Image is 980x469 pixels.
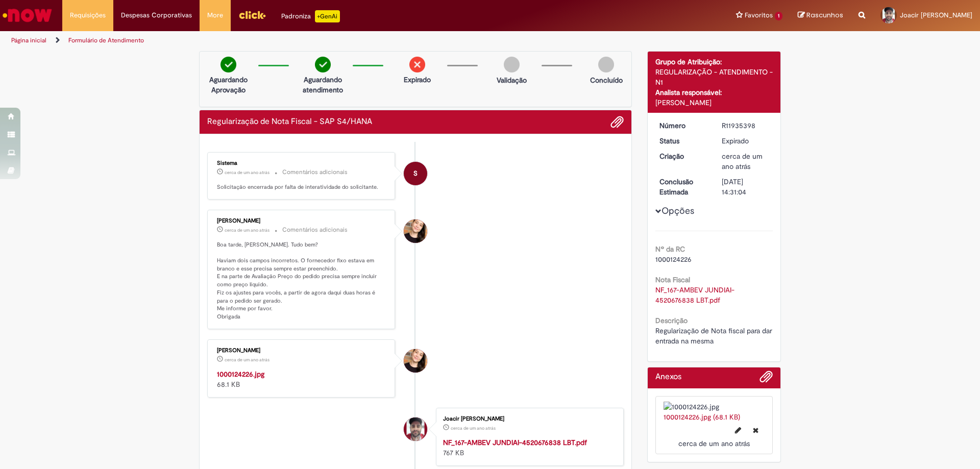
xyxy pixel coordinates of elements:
dt: Conclusão Estimada [652,177,715,197]
a: 1000124226.jpg [217,369,264,379]
span: 1000124226 [655,255,692,264]
a: Página inicial [11,36,46,44]
span: Rascunhos [806,10,843,20]
div: REGULARIZAÇÃO - ATENDIMENTO - N1 [655,67,773,87]
span: S [413,161,418,186]
div: Expirado [722,136,769,146]
button: Adicionar anexos [610,115,624,129]
img: click_logo_yellow_360x200.png [238,7,266,22]
time: 28/08/2024 15:30:35 [451,425,496,431]
p: Validação [497,75,527,85]
div: Analista responsável: [655,87,773,97]
div: Joacir [PERSON_NAME] [443,416,613,422]
div: 68.1 KB [217,369,387,389]
div: Grupo de Atribuição: [655,57,773,67]
time: 05/09/2024 17:11:24 [225,357,269,363]
b: Nº da RC [655,244,685,254]
span: cerca de um ano atrás [451,425,496,431]
a: 1000124226.jpg (68.1 KB) [664,412,740,422]
div: [DATE] 14:31:04 [722,177,769,197]
span: Joacir [PERSON_NAME] [900,11,972,19]
p: Solicitação encerrada por falta de interatividade do solicitante. [217,183,387,191]
span: Regularização de Nota fiscal para dar entrada na mesma [655,326,774,345]
img: img-circle-grey.png [598,57,614,72]
img: remove.png [409,57,425,72]
a: Formulário de Atendimento [68,36,144,44]
div: R11935398 [722,120,769,131]
button: Adicionar anexos [759,370,773,388]
span: Despesas Corporativas [121,10,192,20]
button: Excluir 1000124226.jpg [747,422,765,438]
span: cerca de um ano atrás [225,169,269,176]
time: 05/09/2024 17:11:31 [225,227,269,233]
div: [PERSON_NAME] [655,97,773,108]
time: 28/08/2024 15:31:00 [722,152,763,171]
dt: Criação [652,151,715,161]
p: Aguardando atendimento [298,75,348,95]
div: Sistema [217,160,387,166]
img: img-circle-grey.png [504,57,520,72]
dt: Número [652,120,715,131]
a: NF_167-AMBEV JUNDIAI-4520676838 LBT.pdf [443,438,587,447]
div: [PERSON_NAME] [217,218,387,224]
b: Nota Fiscal [655,275,690,284]
small: Comentários adicionais [282,226,348,234]
ul: Trilhas de página [8,31,646,50]
span: 1 [775,12,782,20]
time: 05/09/2024 17:11:24 [678,439,750,448]
div: [PERSON_NAME] [217,348,387,354]
span: cerca de um ano atrás [225,227,269,233]
div: 767 KB [443,437,613,458]
img: check-circle-green.png [315,57,331,72]
button: Editar nome de arquivo 1000124226.jpg [729,422,747,438]
span: cerca de um ano atrás [225,357,269,363]
img: ServiceNow [1,5,54,26]
small: Comentários adicionais [282,168,348,177]
span: Favoritos [745,10,773,20]
div: 28/08/2024 15:31:00 [722,151,769,171]
p: Expirado [404,75,431,85]
b: Descrição [655,316,688,325]
a: Download de NF_167-AMBEV JUNDIAI-4520676838 LBT.pdf [655,285,734,305]
div: Joacir Reginaldo De Oliveira [404,417,427,441]
div: Padroniza [281,10,340,22]
p: Aguardando Aprovação [204,75,253,95]
dt: Status [652,136,715,146]
img: 1000124226.jpg [664,402,765,412]
p: +GenAi [315,10,340,22]
p: Concluído [590,75,623,85]
img: check-circle-green.png [220,57,236,72]
div: Sabrina De Vasconcelos [404,349,427,373]
h2: Regularização de Nota Fiscal - SAP S4/HANA Histórico de tíquete [207,117,372,127]
span: Requisições [70,10,106,20]
p: Boa tarde, [PERSON_NAME]. Tudo bem? Haviam dois campos incorretos. O fornecedor fixo estava em br... [217,241,387,321]
div: Sabrina De Vasconcelos [404,219,427,243]
span: cerca de um ano atrás [722,152,763,171]
div: System [404,162,427,185]
time: 16/09/2024 16:11:32 [225,169,269,176]
h2: Anexos [655,373,681,382]
span: cerca de um ano atrás [678,439,750,448]
span: More [207,10,223,20]
a: Rascunhos [798,11,843,20]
